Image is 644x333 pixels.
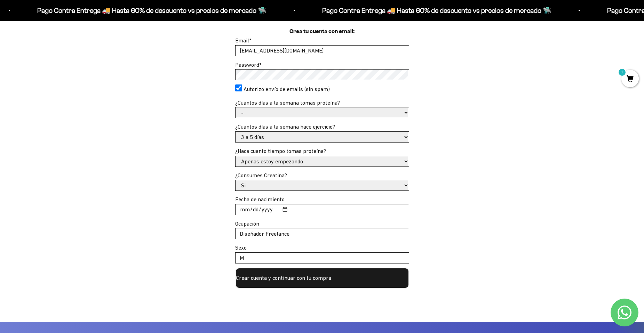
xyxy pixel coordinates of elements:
label: ¿Cuántos días a la semana tomas proteína? [235,99,340,106]
p: Pago Contra Entrega 🚚 Hasta 60% de descuento vs precios de mercado 🛸 [37,5,267,16]
label: Password [235,62,261,68]
mark: 1 [618,68,626,76]
label: Email [235,37,251,43]
a: 1 [621,75,639,83]
button: Crear cuenta y continuar con tu compra [235,268,409,289]
label: ¿Consumes Creatina? [235,172,287,178]
label: Fecha de nacimiento [235,196,285,202]
h1: Crea tu cuenta con email: [289,27,355,36]
label: Sexo [235,244,247,251]
label: ¿Cuántos días a la semana hace ejercicio? [235,123,335,130]
p: Pago Contra Entrega 🚚 Hasta 60% de descuento vs precios de mercado 🛸 [322,5,551,16]
label: Ocupación [235,220,259,227]
label: ¿Hace cuanto tiempo tomas proteína? [235,148,326,154]
label: Autorizo envío de emails (sin spam) [244,85,330,94]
